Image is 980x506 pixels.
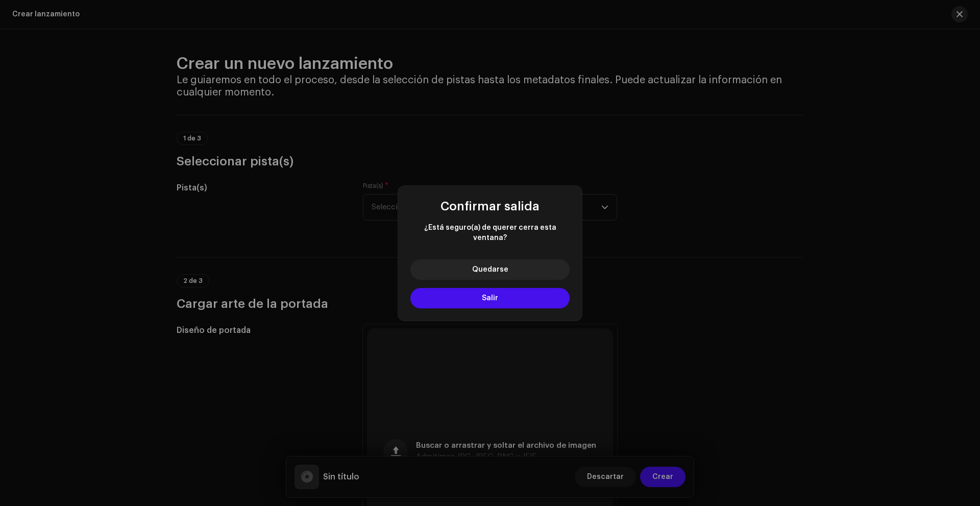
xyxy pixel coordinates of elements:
[410,223,570,243] span: ¿Está seguro(a) de querer cerra esta ventana?
[482,295,498,302] span: Salir
[440,200,540,212] span: Confirmar salida
[472,266,508,273] span: Quedarse
[410,259,570,280] button: Quedarse
[410,288,570,308] button: Salir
